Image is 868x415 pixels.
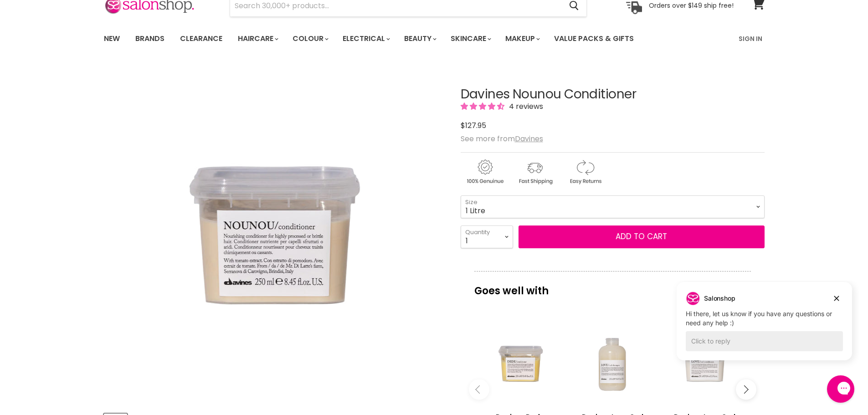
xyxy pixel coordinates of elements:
ul: Main menu [97,26,687,52]
h1: Davines Nounou Conditioner [461,87,765,102]
span: $127.95 [461,120,486,131]
nav: Main [92,26,776,52]
img: genuine.gif [461,158,509,186]
a: Haircare [231,29,284,48]
a: Colour [286,29,334,48]
span: 4.25 stars [461,101,506,112]
span: 4 reviews [506,101,543,112]
p: Goes well with [474,271,751,301]
iframe: Gorgias live chat campaigns [670,281,859,374]
a: Brands [128,29,171,48]
a: Beauty [397,29,442,48]
a: Value Packs & Gifts [547,29,641,48]
img: shipping.gif [511,158,559,186]
a: Clearance [173,29,229,48]
a: Makeup [498,29,545,48]
img: returns.gif [561,158,609,186]
a: Davines [515,133,543,144]
p: Orders over $149 ship free! [649,1,734,10]
a: New [97,29,127,48]
a: Sign In [733,29,768,48]
div: Davines Nounou Conditioner image. Click or Scroll to Zoom. [104,65,444,405]
a: Skincare [444,29,497,48]
select: Quantity [461,225,513,248]
button: Add to cart [519,225,765,248]
iframe: Gorgias live chat messenger [822,372,859,406]
span: See more from [461,133,543,144]
a: Electrical [336,29,395,48]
